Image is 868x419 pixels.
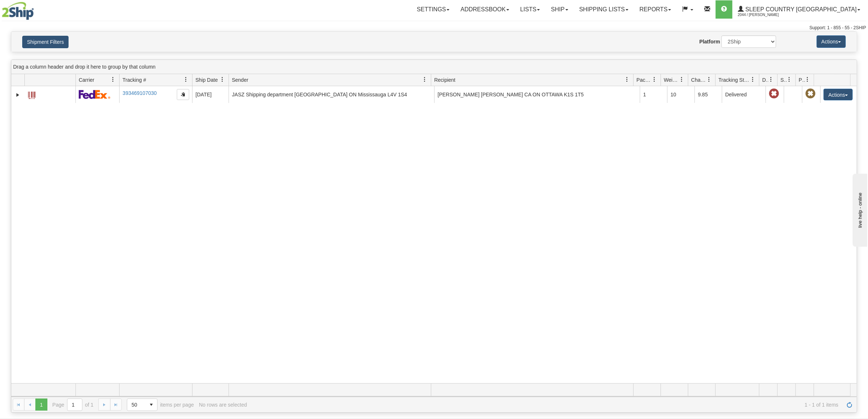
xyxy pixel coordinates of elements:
span: Packages [637,76,652,84]
a: Recipient filter column settings [621,73,633,86]
a: Settings [411,0,455,19]
a: Sender filter column settings [419,73,431,86]
a: Delivery Status filter column settings [765,73,777,86]
a: Expand [14,91,22,99]
div: live help - online [5,6,67,12]
a: Packages filter column settings [648,73,661,86]
a: Ship [545,0,573,19]
a: Addressbook [455,0,515,19]
iframe: chat widget [851,172,867,247]
a: Charge filter column settings [703,73,715,86]
span: Weight [664,76,679,84]
span: Late [769,89,779,99]
button: Actions [817,35,846,48]
div: No rows are selected [199,402,247,408]
td: 9.85 [694,86,722,103]
td: Delivered [722,86,766,103]
span: Page sizes drop down [127,399,157,411]
td: 1 [640,86,667,103]
a: Carrier filter column settings [107,73,119,86]
a: Label [28,88,35,100]
span: Charge [691,76,707,84]
span: Sender [232,76,248,84]
a: Ship Date filter column settings [216,73,229,86]
span: Tracking # [122,76,146,84]
a: Shipping lists [574,0,634,19]
img: logo2044.jpg [2,2,34,20]
span: Delivery Status [762,76,768,84]
a: Refresh [844,399,855,410]
a: Lists [515,0,545,19]
div: Support: 1 - 855 - 55 - 2SHIP [2,25,866,31]
span: items per page [127,399,194,411]
span: select [145,399,157,411]
a: Shipment Issues filter column settings [783,73,795,86]
label: Platform [700,38,720,45]
a: Reports [634,0,677,19]
td: 10 [667,86,694,103]
a: Tracking Status filter column settings [747,73,759,86]
span: Pickup Status [799,76,805,84]
input: Page 1 [67,399,82,411]
a: Sleep Country [GEOGRAPHIC_DATA] 2044 / [PERSON_NAME] [732,0,866,19]
button: Copy to clipboard [177,89,189,100]
a: Tracking # filter column settings [180,73,192,86]
span: Shipment Issues [781,76,787,84]
span: Carrier [79,76,94,84]
span: 1 - 1 of 1 items [252,402,838,408]
span: Page 1 [35,399,47,410]
span: Sleep Country [GEOGRAPHIC_DATA] [744,6,857,12]
div: grid grouping header [11,60,857,74]
button: Actions [824,89,853,100]
td: [DATE] [192,86,229,103]
span: Recipient [434,76,455,84]
span: 50 [132,401,141,408]
a: Pickup Status filter column settings [801,73,814,86]
a: 393469107030 [122,90,156,96]
span: Tracking Status [719,76,750,84]
span: Page of 1 [52,399,94,411]
td: [PERSON_NAME] [PERSON_NAME] CA ON OTTAWA K1S 1T5 [434,86,640,103]
img: 2 - FedEx Express® [79,90,110,99]
button: Shipment Filters [22,36,69,48]
span: Ship Date [195,76,218,84]
span: 2044 / [PERSON_NAME] [738,11,793,19]
span: Pickup Not Assigned [805,89,816,99]
td: JASZ Shipping department [GEOGRAPHIC_DATA] ON Mississauga L4V 1S4 [229,86,434,103]
a: Weight filter column settings [676,73,688,86]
